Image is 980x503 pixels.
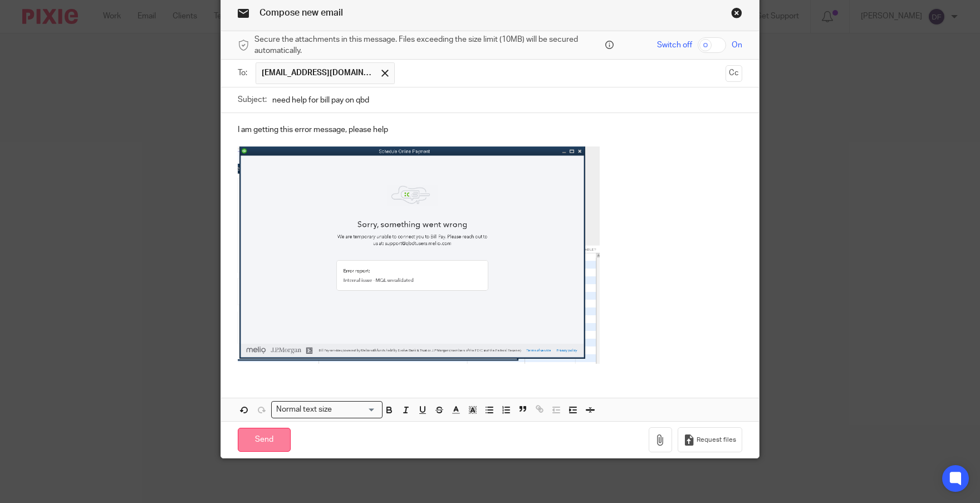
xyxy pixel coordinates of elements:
label: Subject: [238,94,267,105]
label: To: [238,67,250,79]
span: On [732,40,742,51]
span: Compose new email [259,8,343,17]
input: Send [238,428,291,452]
span: [EMAIL_ADDRESS][DOMAIN_NAME] [262,67,373,79]
button: Cc [726,65,742,82]
input: Search for option [336,404,376,416]
span: Request files [697,436,736,445]
span: Normal text size [274,404,335,416]
p: I am getting this error message, please help [238,124,742,135]
span: Switch off [657,40,692,51]
div: Search for option [271,401,383,418]
img: Image [238,146,600,363]
a: Close this dialog window [731,7,742,22]
span: Secure the attachments in this message. Files exceeding the size limit (10MB) will be secured aut... [254,34,602,57]
button: Request files [678,427,742,452]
